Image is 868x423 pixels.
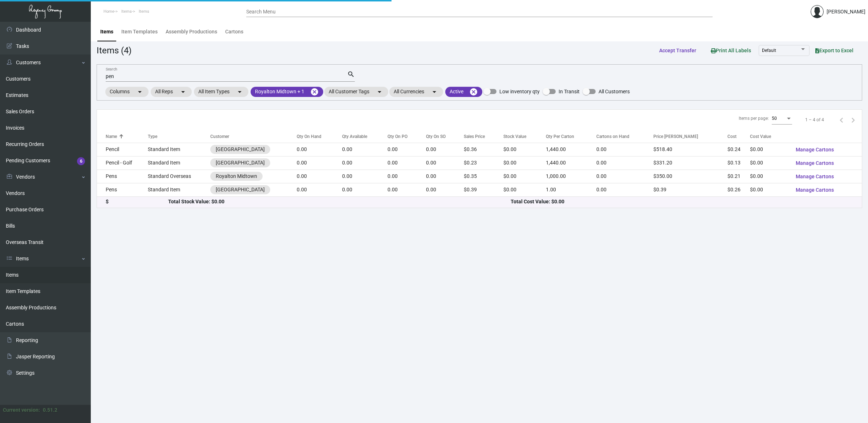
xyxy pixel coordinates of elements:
div: Sales Price [464,133,504,140]
th: Customer [210,130,297,143]
div: Qty On PO [388,133,426,140]
button: Print All Labels [705,44,757,57]
button: Next page [847,114,859,126]
div: Item Templates [121,28,158,36]
mat-icon: arrow_drop_down [375,88,384,96]
span: Manage Cartons [796,174,834,179]
td: $0.23 [464,156,504,170]
mat-icon: arrow_drop_down [135,88,144,96]
td: $0.24 [727,143,750,156]
div: [PERSON_NAME] [827,8,865,16]
td: Standard Overseas [148,170,210,183]
span: Home [104,9,114,14]
span: All Customers [599,87,630,96]
td: $518.40 [653,143,727,156]
div: Items per page: [739,115,769,122]
td: 0.00 [426,156,464,170]
span: Print All Labels [711,48,751,53]
div: Qty On PO [388,133,407,140]
td: 0.00 [596,170,653,183]
mat-icon: cancel [469,88,478,96]
td: Standard Item [148,143,210,156]
div: Current version: [3,406,40,414]
span: Default [762,48,776,53]
span: Low inventory qty [499,87,540,96]
div: Total Stock Value: $0.00 [168,198,511,206]
div: Cost Value [750,133,771,140]
mat-icon: arrow_drop_down [430,88,439,96]
button: Accept Transfer [653,44,702,57]
td: 0.00 [297,170,342,183]
button: Export to Excel [810,44,859,57]
td: 0.00 [426,170,464,183]
mat-chip: All Item Types [194,87,248,97]
td: $0.00 [750,183,790,196]
td: 1,440.00 [546,156,596,170]
div: 1 – 4 of 4 [805,117,824,123]
mat-chip: All Customer Tags [324,87,388,97]
td: 1.00 [546,183,596,196]
td: $0.36 [464,143,504,156]
span: Items [139,9,149,14]
mat-select: Items per page: [772,116,792,121]
td: 0.00 [596,156,653,170]
td: 0.00 [388,156,426,170]
td: $331.20 [653,156,727,170]
button: Manage Cartons [790,183,840,196]
div: [GEOGRAPHIC_DATA] [216,159,265,167]
button: Manage Cartons [790,170,840,183]
td: 0.00 [388,170,426,183]
td: 0.00 [596,143,653,156]
mat-chip: All Currencies [389,87,443,97]
mat-icon: cancel [310,88,319,96]
td: $0.26 [727,183,750,196]
td: 0.00 [426,183,464,196]
td: $0.00 [503,170,546,183]
div: Stock Value [503,133,546,140]
div: Type [148,133,210,140]
td: 0.00 [297,156,342,170]
span: 50 [772,116,777,121]
td: Standard Item [148,156,210,170]
td: 0.00 [342,143,388,156]
td: 0.00 [388,183,426,196]
div: Price [PERSON_NAME] [653,133,698,140]
td: 0.00 [342,183,388,196]
td: $0.13 [727,156,750,170]
mat-chip: Active [445,87,482,97]
div: Assembly Productions [166,28,217,36]
div: Qty Per Carton [546,133,574,140]
div: Qty On Hand [297,133,342,140]
mat-icon: arrow_drop_down [179,88,187,96]
td: $0.00 [503,183,546,196]
td: 0.00 [596,183,653,196]
div: Cost Value [750,133,790,140]
mat-chip: Columns [105,87,149,97]
td: Pencil - Golf [97,156,148,170]
div: Name [106,133,117,140]
div: Qty Available [342,133,388,140]
div: 0.51.2 [43,406,57,414]
div: Qty On Hand [297,133,321,140]
td: Pencil [97,143,148,156]
div: Cost [727,133,750,140]
div: Total Cost Value: $0.00 [511,198,853,206]
button: Manage Cartons [790,156,840,170]
span: In Transit [559,87,580,96]
div: Items (4) [97,44,131,57]
td: Pens [97,170,148,183]
td: 1,000.00 [546,170,596,183]
div: Qty Per Carton [546,133,596,140]
td: $350.00 [653,170,727,183]
div: Stock Value [503,133,526,140]
div: Qty On SO [426,133,464,140]
button: Previous page [836,114,847,126]
mat-chip: All Reps [151,87,192,97]
div: Cartons on Hand [596,133,629,140]
img: admin@bootstrapmaster.com [811,5,824,18]
td: $0.00 [503,143,546,156]
td: 0.00 [388,143,426,156]
div: [GEOGRAPHIC_DATA] [216,186,265,194]
td: 0.00 [426,143,464,156]
td: $0.21 [727,170,750,183]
